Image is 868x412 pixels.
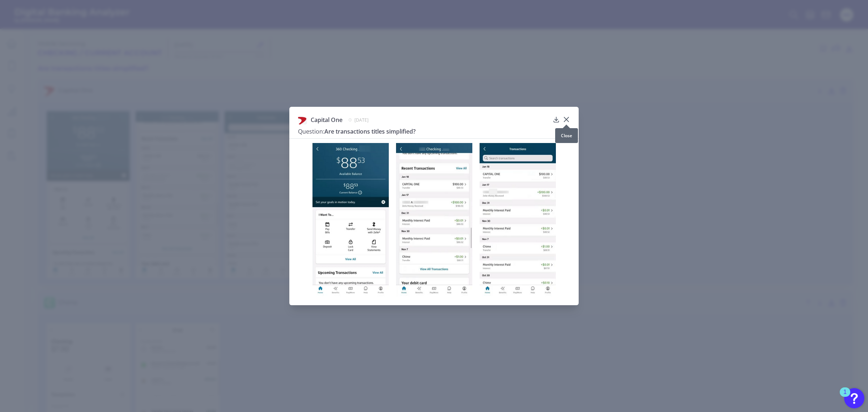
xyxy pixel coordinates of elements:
[298,127,324,135] span: Question:
[844,388,864,408] button: Open Resource Center, 1 new notification
[354,117,369,123] span: [DATE]
[843,392,847,402] div: 1
[311,116,342,124] span: Capital One
[555,128,578,143] div: Close
[298,127,550,135] h3: Are transactions titles simplified?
